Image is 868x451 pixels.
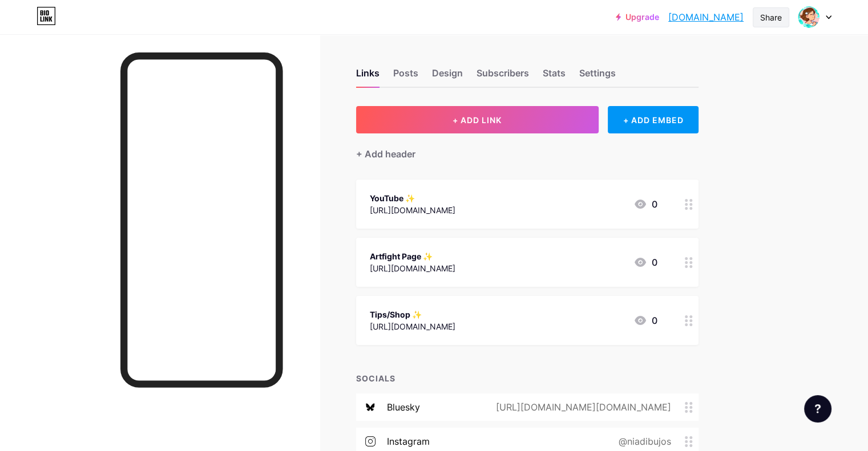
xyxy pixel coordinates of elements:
[387,400,420,414] div: bluesky
[370,262,455,274] div: [URL][DOMAIN_NAME]
[616,13,659,22] a: Upgrade
[370,308,455,320] div: Tips/Shop ✨
[477,66,529,87] div: Subscribers
[798,6,819,28] img: an_t_art
[453,115,502,125] span: + ADD LINK
[356,66,380,87] div: Links
[543,66,566,87] div: Stats
[356,106,599,133] button: + ADD LINK
[633,255,657,269] div: 0
[600,434,685,448] div: @niadibujos
[668,10,744,24] a: [DOMAIN_NAME]
[370,250,455,262] div: Artfight Page ✨
[432,66,463,87] div: Design
[478,400,685,414] div: [URL][DOMAIN_NAME][DOMAIN_NAME]
[393,66,418,87] div: Posts
[356,372,699,384] div: SOCIALS
[370,320,455,332] div: [URL][DOMAIN_NAME]
[387,434,430,448] div: instagram
[579,66,616,87] div: Settings
[633,314,657,327] div: 0
[356,147,415,161] div: + Add header
[370,192,455,204] div: YouTube ✨
[370,204,455,216] div: [URL][DOMAIN_NAME]
[608,106,699,133] div: + ADD EMBED
[633,197,657,211] div: 0
[760,11,782,23] div: Share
